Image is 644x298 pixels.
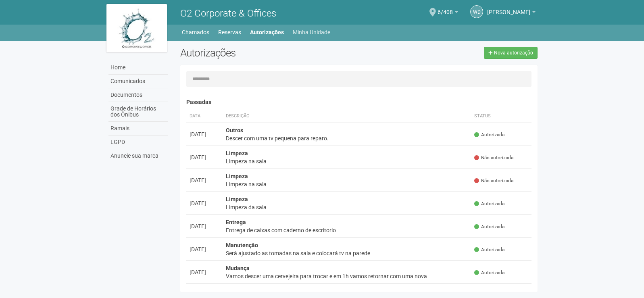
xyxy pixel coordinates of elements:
[471,110,531,123] th: Status
[108,75,168,88] a: Comunicados
[226,242,258,248] strong: Manutenção
[108,88,168,102] a: Documentos
[190,268,219,276] div: [DATE]
[470,5,483,18] a: Wd
[438,10,458,17] a: 6/408
[182,27,209,38] a: Chamados
[226,180,468,188] div: Limpeza na sala
[186,99,532,105] h4: Passadas
[438,1,453,15] span: 6/408
[474,131,504,138] span: Autorizada
[190,222,219,230] div: [DATE]
[190,176,219,184] div: [DATE]
[108,61,168,75] a: Home
[190,245,219,253] div: [DATE]
[180,47,353,59] h2: Autorizações
[226,150,248,156] strong: Limpeza
[474,200,504,207] span: Autorizada
[108,135,168,149] a: LGPD
[226,196,248,202] strong: Limpeza
[218,27,241,38] a: Reservas
[474,223,504,230] span: Autorizada
[190,199,219,207] div: [DATE]
[108,149,168,163] a: Anuncie sua marca
[487,1,530,15] span: William de oliveira souza
[293,27,330,38] a: Minha Unidade
[226,157,468,165] div: Limpeza na sala
[474,177,513,184] span: Não autorizada
[226,226,468,234] div: Entrega de caixas com caderno de escritorio
[108,122,168,135] a: Ramais
[226,203,468,211] div: Limpeza da sala
[186,110,223,123] th: Data
[226,219,246,225] strong: Entrega
[226,173,248,179] strong: Limpeza
[494,50,533,56] span: Nova autorização
[226,272,468,280] div: Vamos descer uma cervejeira para trocar e em 1h vamos retornar com uma nova
[226,134,468,142] div: Descer com uma tv pequena para reparo.
[474,246,504,253] span: Autorizada
[190,130,219,138] div: [DATE]
[474,269,504,276] span: Autorizada
[190,153,219,161] div: [DATE]
[487,10,536,17] a: [PERSON_NAME]
[484,47,538,59] a: Nova autorização
[226,249,468,257] div: Será ajustado as tomadas na sala e colocará tv na parede
[250,27,284,38] a: Autorizações
[226,265,250,271] strong: Mudança
[223,110,471,123] th: Descrição
[474,154,513,161] span: Não autorizada
[108,102,168,122] a: Grade de Horários dos Ônibus
[106,4,167,52] img: logo.jpg
[226,127,243,133] strong: Outros
[180,8,276,19] span: O2 Corporate & Offices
